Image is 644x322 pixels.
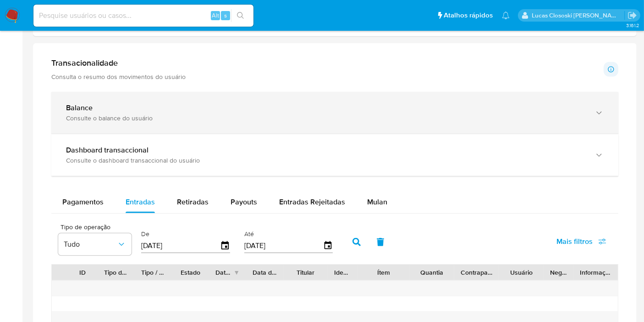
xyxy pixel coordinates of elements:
a: Notificações [502,11,510,19]
button: search-icon [231,9,250,22]
span: s [224,11,227,20]
a: Sair [627,11,637,20]
span: Atalhos rápidos [444,11,493,20]
span: Alt [212,11,219,20]
p: lucas.clososki@mercadolivre.com [532,11,625,20]
span: 3.161.2 [626,22,639,29]
input: Pesquise usuários ou casos... [33,10,253,22]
